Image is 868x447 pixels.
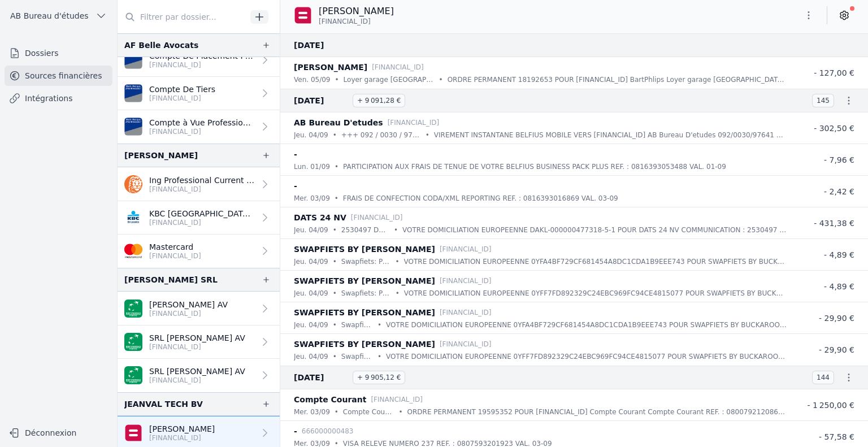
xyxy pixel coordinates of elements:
img: VAN_BREDA_JVBABE22XXX.png [124,84,142,102]
p: [FINANCIAL_ID] [149,376,245,385]
span: 145 [812,94,834,107]
p: VOTRE DOMICILIATION EUROPEENNE DAKL-000000477318-5-1 POUR DATS 24 NV COMMUNICATION : 2530497 DATS... [402,224,787,236]
img: BNP_BE_BUSINESS_GEBABEBB.png [124,300,142,318]
span: [FINANCIAL_ID] [319,17,371,26]
p: PARTICIPATION AUX FRAIS DE TENUE DE VOTRE BELFIUS BUSINESS PACK PLUS REF. : 0816393053488 VAL. 01-09 [343,161,726,172]
p: jeu. 04/09 [294,224,328,236]
span: AB Bureau d'études [10,10,89,21]
p: Loyer garage [GEOGRAPHIC_DATA] [344,74,435,85]
p: SWAPFIETS BY [PERSON_NAME] [294,242,435,256]
div: • [335,193,338,204]
button: AB Bureau d'études [5,7,112,25]
p: KBC [GEOGRAPHIC_DATA] - WANN [149,208,255,219]
p: VOTRE DOMICILIATION EUROPEENNE 0YFA4BF729CF681454A8DC1CDA1B9EEE743 POUR SWAPFIETS BY BUCKAROO COM... [404,256,787,267]
a: Sources financières [5,66,112,86]
span: - 7,96 € [824,155,854,164]
div: • [333,288,337,299]
p: AB Bureau D'etudes [294,116,383,129]
p: Mastercard [149,241,201,253]
p: [FINANCIAL_ID] [371,394,423,405]
div: • [395,256,399,267]
span: - 127,00 € [814,68,854,77]
p: Swapfiets: Surcharge [341,319,373,331]
p: SRL [PERSON_NAME] AV [149,366,245,377]
p: [FINANCIAL_ID] [149,94,215,103]
p: [FINANCIAL_ID] [440,338,492,350]
p: mer. 03/09 [294,193,330,204]
p: Swapfiets: Power 7 ([DATE] - [DATE]) [341,256,391,267]
div: • [333,319,337,331]
div: • [333,351,337,362]
img: VAN_BREDA_JVBABE22XXX.png [124,118,142,136]
div: JEANVAL TECH BV [124,397,203,411]
div: • [335,161,338,172]
span: - 431,38 € [814,219,854,228]
p: [FINANCIAL_ID] [440,275,492,287]
div: • [335,74,338,85]
p: [PERSON_NAME] [294,60,367,74]
p: +++ 092 / 0030 / 97641 +++ [341,129,421,141]
span: [DATE] [294,94,348,107]
p: [FINANCIAL_ID] [149,185,255,194]
input: Filtrer par dossier... [118,7,246,27]
p: Compte à Vue Professionnel [149,117,255,128]
p: Compte De Tiers [149,84,215,95]
p: mer. 03/09 [294,406,330,418]
span: - 4,89 € [824,282,854,291]
p: ORDRE PERMANENT 19595352 POUR [FINANCIAL_ID] Compte Courant Compte Courant REF. : 0800792120862 V... [407,406,787,418]
p: [FINANCIAL_ID] [351,212,403,223]
p: jeu. 04/09 [294,129,328,141]
p: SWAPFIETS BY [PERSON_NAME] [294,337,435,351]
span: [DATE] [294,371,348,384]
span: + 9 091,28 € [353,94,405,107]
div: • [426,129,429,141]
a: Compte De Tiers [FINANCIAL_ID] [118,77,280,110]
p: 2530497 DATS24 00745745 [341,224,389,236]
img: belfius-1.png [294,6,312,24]
span: - 4,89 € [824,250,854,259]
div: AF Belle Avocats [124,38,198,52]
p: SWAPFIETS BY [PERSON_NAME] [294,306,435,319]
div: • [333,129,337,141]
p: [FINANCIAL_ID] [149,218,255,227]
button: Déconnexion [5,424,112,442]
span: + 9 905,12 € [353,371,405,384]
p: [PERSON_NAME] [149,423,215,435]
p: ORDRE PERMANENT 18192653 POUR [FINANCIAL_ID] BartPhlips Loyer garage [GEOGRAPHIC_DATA]. : 0800794... [448,74,787,85]
p: [FINANCIAL_ID] [388,117,440,128]
div: • [398,406,402,418]
p: [PERSON_NAME] [319,5,394,18]
span: - 302,50 € [814,124,854,133]
p: DATS 24 NV [294,211,346,224]
a: Ing Professional Current Account [FINANCIAL_ID] [118,167,280,201]
span: - 57,58 € [819,432,854,441]
p: [FINANCIAL_ID] [149,342,245,351]
a: SRL [PERSON_NAME] AV [FINANCIAL_ID] [118,326,280,359]
p: Compte Courant [343,406,394,418]
p: - [294,424,297,438]
div: • [439,74,443,85]
p: Swapfiets: Power 7 ([DATE] - [DATE]) [341,288,391,299]
p: jeu. 04/09 [294,351,328,362]
p: [FINANCIAL_ID] [149,60,255,70]
a: [PERSON_NAME] AV [FINANCIAL_ID] [118,292,280,326]
div: • [335,406,338,418]
img: belfius-1.png [124,424,142,442]
p: VOTRE DOMICILIATION EUROPEENNE 0YFA4BF729CF681454A8DC1CDA1B9EEE743 POUR SWAPFIETS BY BUCKAROO COM... [386,319,787,331]
div: [PERSON_NAME] SRL [124,273,218,287]
img: KBC_BRUSSELS_KREDBEBB.png [124,209,142,227]
p: Ing Professional Current Account [149,175,255,186]
a: Intégrations [5,88,112,109]
img: imageedit_2_6530439554.png [124,242,142,260]
p: [PERSON_NAME] AV [149,299,228,310]
div: • [377,351,381,362]
p: - [294,147,297,161]
span: [DATE] [294,38,348,52]
span: - 2,42 € [824,187,854,196]
p: jeu. 04/09 [294,256,328,267]
div: • [396,288,400,299]
div: • [333,224,337,236]
p: [FINANCIAL_ID] [149,127,255,136]
img: VAN_BREDA_JVBABE22XXX.png [124,51,142,69]
p: Swapfiets: Surcharge [341,351,373,362]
